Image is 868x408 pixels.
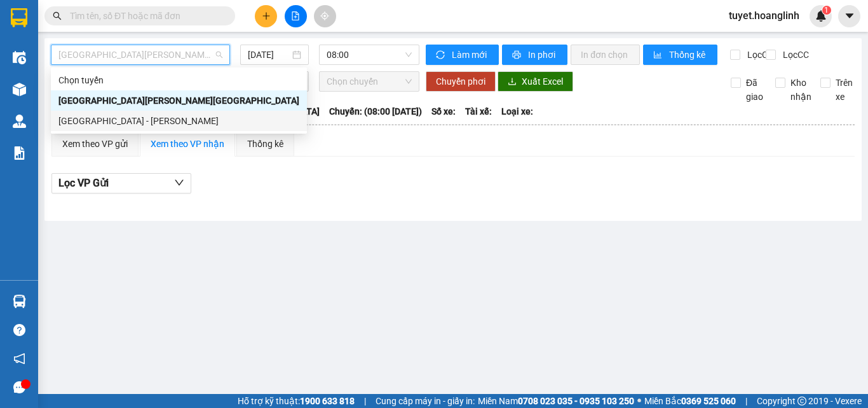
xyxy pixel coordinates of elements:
[498,71,573,92] button: downloadXuất Excel
[58,175,109,191] span: Lọc VP Gửi
[238,394,355,408] span: Hỗ trợ kỹ thuật:
[13,146,26,160] img: solution-icon
[719,8,810,24] span: tuyet.hoanglinh
[285,5,307,27] button: file-add
[247,137,283,151] div: Thống kê
[13,115,26,128] img: warehouse-icon
[452,48,489,62] span: Làm mới
[291,11,300,20] span: file-add
[745,394,747,408] span: |
[58,45,222,64] span: Quảng Bình - Hà Nội
[11,8,27,27] img: logo-vxr
[58,114,299,128] div: [GEOGRAPHIC_DATA] - [PERSON_NAME]
[329,104,422,118] span: Chuyến: (08:00 [DATE])
[797,397,806,405] span: copyright
[528,48,557,62] span: In phơi
[62,137,128,151] div: Xem theo VP gửi
[13,83,26,96] img: warehouse-icon
[255,5,277,27] button: plus
[51,173,191,193] button: Lọc VP Gửi
[778,48,811,62] span: Lọc CC
[478,394,634,408] span: Miền Nam
[501,104,533,118] span: Loại xe:
[681,396,736,406] strong: 0369 525 060
[364,394,366,408] span: |
[502,45,567,65] button: printerIn phơi
[58,73,299,87] div: Chọn tuyến
[13,324,25,336] span: question-circle
[822,6,831,15] sup: 1
[831,76,858,104] span: Trên xe
[637,398,641,404] span: ⚪️
[13,295,26,308] img: warehouse-icon
[742,48,775,62] span: Lọc CR
[844,10,855,22] span: caret-down
[838,5,860,27] button: caret-down
[465,104,492,118] span: Tài xế:
[13,353,25,365] span: notification
[320,11,329,20] span: aim
[644,394,736,408] span: Miền Bắc
[785,76,817,104] span: Kho nhận
[426,71,496,92] button: Chuyển phơi
[327,45,412,64] span: 08:00
[431,104,456,118] span: Số xe:
[512,50,523,60] span: printer
[51,111,307,131] div: Hà Nội - Quảng Bình
[13,51,26,64] img: warehouse-icon
[571,45,640,65] button: In đơn chọn
[248,48,290,62] input: 15/09/2025
[262,11,271,20] span: plus
[314,5,336,27] button: aim
[300,396,355,406] strong: 1900 633 818
[518,396,634,406] strong: 0708 023 035 - 0935 103 250
[51,70,307,90] div: Chọn tuyến
[653,50,664,60] span: bar-chart
[327,72,412,91] span: Chọn chuyến
[51,90,307,111] div: Quảng Bình - Hà Nội
[643,45,717,65] button: bar-chartThống kê
[436,50,447,60] span: sync
[174,178,184,188] span: down
[376,394,475,408] span: Cung cấp máy in - giấy in:
[669,48,707,62] span: Thống kê
[426,45,499,65] button: syncLàm mới
[53,11,62,20] span: search
[70,9,220,23] input: Tìm tên, số ĐT hoặc mã đơn
[741,76,768,104] span: Đã giao
[815,10,827,22] img: icon-new-feature
[13,381,25,393] span: message
[151,137,224,151] div: Xem theo VP nhận
[824,6,829,15] span: 1
[58,94,299,108] div: [GEOGRAPHIC_DATA][PERSON_NAME][GEOGRAPHIC_DATA]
